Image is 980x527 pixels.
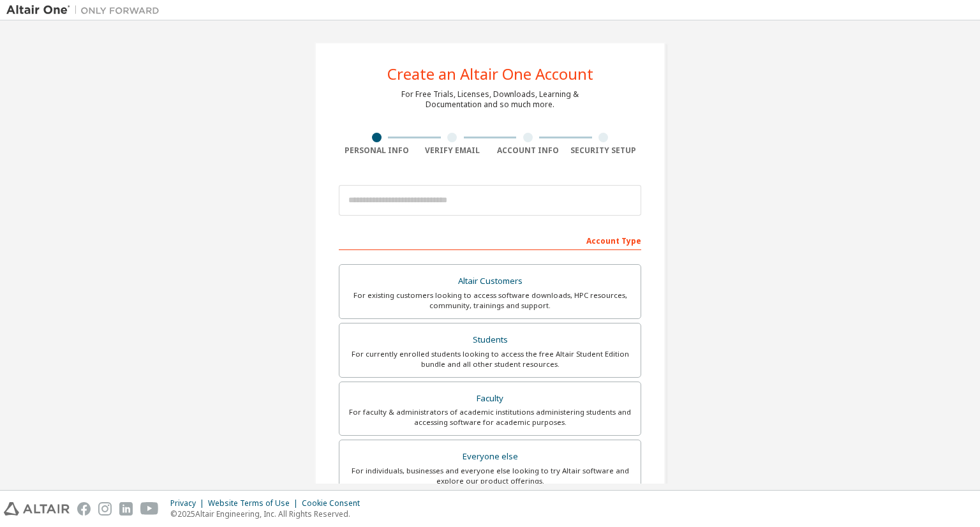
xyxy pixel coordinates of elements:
[339,230,641,250] div: Account Type
[302,498,367,508] div: Cookie Consent
[347,331,633,349] div: Students
[490,145,566,156] div: Account Info
[415,145,491,156] div: Verify Email
[208,498,302,508] div: Website Terms of Use
[347,448,633,466] div: Everyone else
[77,502,91,516] img: facebook.svg
[347,407,633,427] div: For faculty & administrators of academic institutions administering students and accessing softwa...
[170,498,208,508] div: Privacy
[98,502,112,516] img: instagram.svg
[170,508,367,519] p: © 2025 Altair Engineering, Inc. All Rights Reserved.
[401,89,579,110] div: For Free Trials, Licenses, Downloads, Learning & Documentation and so much more.
[6,4,166,17] img: Altair One
[119,502,133,516] img: linkedin.svg
[566,145,642,156] div: Security Setup
[4,502,70,516] img: altair_logo.svg
[339,145,415,156] div: Personal Info
[140,502,159,516] img: youtube.svg
[387,66,593,82] div: Create an Altair One Account
[347,272,633,290] div: Altair Customers
[347,390,633,408] div: Faculty
[347,290,633,311] div: For existing customers looking to access software downloads, HPC resources, community, trainings ...
[347,349,633,369] div: For currently enrolled students looking to access the free Altair Student Edition bundle and all ...
[347,466,633,486] div: For individuals, businesses and everyone else looking to try Altair software and explore our prod...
